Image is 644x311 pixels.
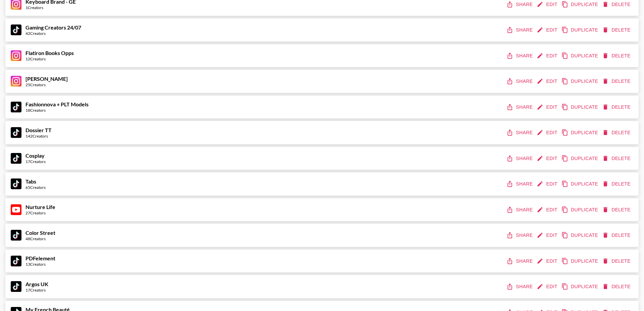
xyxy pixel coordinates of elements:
[535,178,560,190] button: edit
[601,178,633,190] button: delete
[25,281,48,287] strong: Argos UK
[560,152,601,165] button: duplicate
[25,185,46,190] div: 65 Creators
[25,134,52,139] div: 142 Creators
[535,255,560,267] button: edit
[560,75,601,88] button: duplicate
[25,5,76,10] div: 1 Creators
[535,204,560,216] button: edit
[11,127,21,138] img: TikTok
[505,24,535,36] button: share
[25,152,45,159] strong: Cosplay
[535,101,560,113] button: edit
[535,50,560,62] button: edit
[25,50,74,56] strong: Flatiron Books Opps
[505,152,535,165] button: share
[560,178,601,190] button: duplicate
[25,236,55,241] div: 48 Creators
[560,101,601,113] button: duplicate
[11,50,21,61] img: Instagram
[25,262,55,267] div: 13 Creators
[25,101,89,107] strong: Fashionnova + PLT Models
[505,178,535,190] button: share
[25,255,55,261] strong: PDFelement
[505,204,535,216] button: share
[505,229,535,242] button: share
[535,152,560,165] button: edit
[601,75,633,88] button: delete
[601,126,633,139] button: delete
[25,178,36,185] strong: Tabs
[535,280,560,293] button: edit
[560,50,601,62] button: duplicate
[601,24,633,36] button: delete
[560,204,601,216] button: duplicate
[25,159,46,164] div: 17 Creators
[560,229,601,242] button: duplicate
[560,280,601,293] button: duplicate
[505,126,535,139] button: share
[25,210,55,215] div: 27 Creators
[11,256,21,266] img: TikTok
[601,204,633,216] button: delete
[601,50,633,62] button: delete
[505,255,535,267] button: share
[25,229,55,236] strong: Color Street
[601,255,633,267] button: delete
[11,24,21,35] img: TikTok
[25,288,48,293] div: 17 Creators
[25,75,68,82] strong: [PERSON_NAME]
[25,56,74,61] div: 12 Creators
[25,204,55,210] strong: Nurture Life
[25,127,52,133] strong: Dossier TT
[11,76,21,87] img: Instagram
[505,50,535,62] button: share
[11,230,21,241] img: TikTok
[11,102,21,112] img: TikTok
[11,281,21,292] img: TikTok
[535,75,560,88] button: edit
[505,101,535,113] button: share
[505,75,535,88] button: share
[560,126,601,139] button: duplicate
[601,280,633,293] button: delete
[505,280,535,293] button: share
[25,24,81,31] strong: Gaming Creators 24/07
[601,229,633,242] button: delete
[11,153,21,164] img: TikTok
[25,31,81,36] div: 42 Creators
[601,152,633,165] button: delete
[601,101,633,113] button: delete
[11,178,21,189] img: TikTok
[535,229,560,242] button: edit
[25,82,68,87] div: 25 Creators
[535,126,560,139] button: edit
[560,24,601,36] button: duplicate
[25,108,89,113] div: 18 Creators
[11,204,21,215] img: YouTube
[560,255,601,267] button: duplicate
[535,24,560,36] button: edit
